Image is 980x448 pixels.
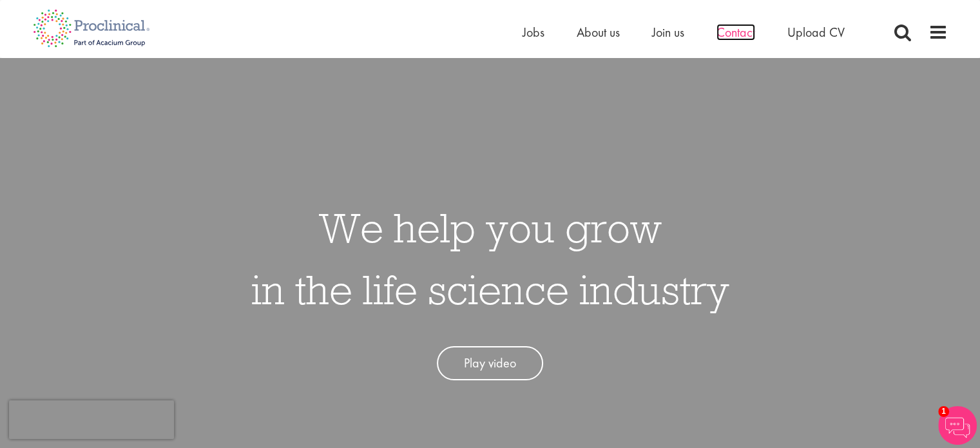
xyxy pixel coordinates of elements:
a: Join us [652,24,684,41]
img: Chatbot [938,406,977,445]
a: About us [577,24,620,41]
span: 1 [938,406,949,417]
a: Play video [437,346,543,380]
a: Contact [716,24,755,41]
a: Upload CV [787,24,845,41]
a: Jobs [523,24,544,41]
h1: We help you grow in the life science industry [251,197,729,320]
